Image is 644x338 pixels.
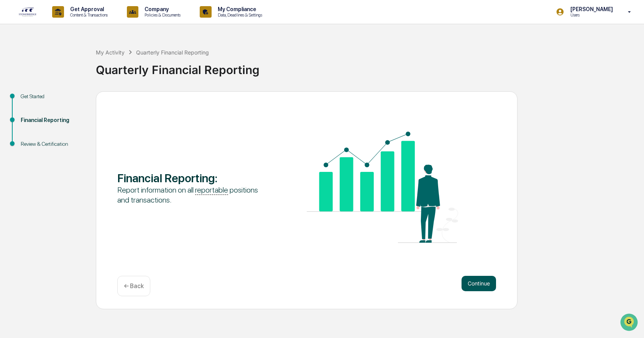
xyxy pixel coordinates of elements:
p: ← Back [124,282,144,290]
div: 🖐️ [8,97,14,104]
span: Pylon [76,130,93,136]
p: Users [564,12,617,18]
img: 1746055101610-c473b297-6a78-478c-a979-82029cc54cd1 [8,59,21,73]
span: Data Lookup [15,111,48,119]
div: Quarterly Financial Reporting [136,49,209,56]
iframe: Open customer support [619,313,640,333]
button: Start new chat [130,61,140,70]
img: logo [18,7,37,17]
p: Company [138,6,184,12]
button: Continue [462,276,496,291]
span: Preclearance [15,97,49,104]
div: Report information on all positions and transactions. [117,185,269,205]
img: Financial Reporting [307,132,458,243]
div: 🔎 [8,112,14,118]
div: Review & Certification [21,140,84,148]
a: 🔎Data Lookup [5,108,51,122]
div: Financial Reporting [21,116,84,124]
p: My Compliance [212,6,266,12]
p: Data, Deadlines & Settings [212,12,266,18]
div: 🗄️ [56,97,62,104]
div: Financial Reporting : [117,171,269,185]
p: [PERSON_NAME] [564,6,617,12]
p: Get Approval [64,6,112,12]
a: 🗄️Attestations [53,94,98,107]
div: Start new chat [26,59,126,66]
u: reportable [195,185,228,195]
p: Content & Transactions [64,12,112,18]
span: Attestations [63,97,95,104]
div: We're available if you need us! [26,66,97,73]
p: How can we help? [8,16,140,28]
a: Powered byPylon [54,130,93,136]
div: Get Started [21,92,84,101]
div: Quarterly Financial Reporting [96,57,640,77]
div: My Activity [96,49,125,56]
p: Policies & Documents [138,12,184,18]
a: 🖐️Preclearance [5,94,53,107]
